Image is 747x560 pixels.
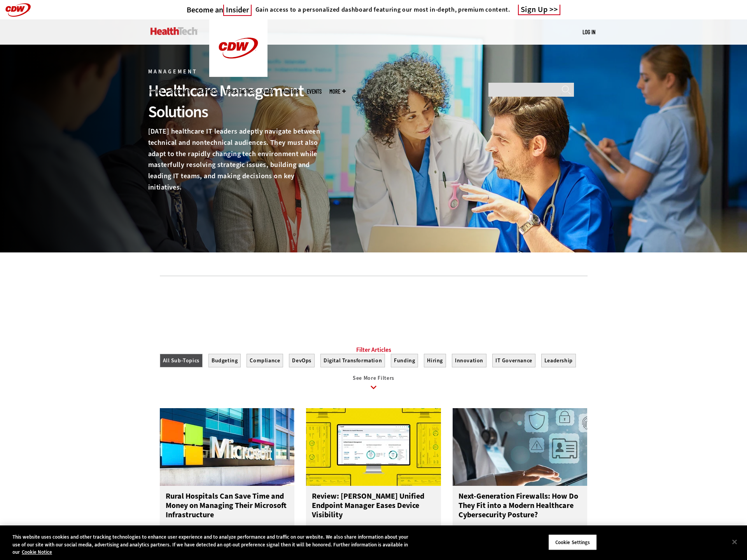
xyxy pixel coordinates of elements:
[232,288,515,323] iframe: advertisement
[208,354,241,367] button: Budgeting
[289,354,315,367] button: DevOps
[160,408,295,486] img: Microsoft building
[187,5,252,15] h3: Become an
[198,89,217,94] a: Features
[312,492,435,523] h3: Review: [PERSON_NAME] Unified Endpoint Manager Eases Device Visibility
[252,6,510,14] a: Gain access to a personalized dashboard featuring our most in-depth, premium content.
[187,5,252,15] a: Become anInsider
[452,354,486,367] button: Innovation
[453,408,588,486] img: Doctor using secure tablet
[307,89,322,94] a: Events
[225,89,254,94] a: Tips & Tactics
[209,19,268,77] img: Home
[170,89,190,94] span: Specialty
[329,89,346,94] span: More
[247,354,283,367] button: Compliance
[353,374,394,382] span: See More Filters
[492,354,535,367] button: IT Governance
[541,354,576,367] button: Leadership
[320,354,385,367] button: Digital Transformation
[458,492,582,523] h3: Next-Generation Firewalls: How Do They Fit into a Modern Healthcare Cybersecurity Posture?
[22,549,52,555] a: More information about your privacy
[424,354,446,367] button: Hiring
[255,6,510,14] h4: Gain access to a personalized dashboard featuring our most in-depth, premium content.
[148,80,329,122] div: Healthcare Management Solutions
[148,126,329,193] p: [DATE] healthcare IT leaders adeptly navigate between technical and nontechnical audiences. They ...
[150,27,198,35] img: Home
[160,408,295,540] a: Microsoft building Rural Hospitals Can Save Time and Money on Managing Their Microsoft Infrastruc...
[209,71,268,79] a: CDW
[583,28,595,35] a: Log in
[223,5,252,16] span: Insider
[306,408,441,486] img: Ivanti Unified Endpoint Manager
[12,533,411,556] div: This website uses cookies and other tracking technologies to enhance user experience and to analy...
[282,89,299,94] a: MonITor
[160,375,588,397] a: See More Filters
[148,89,162,94] span: Topics
[453,408,588,540] a: Doctor using secure tablet Next-Generation Firewalls: How Do They Fit into a Modern Healthcare Cy...
[166,492,289,523] h3: Rural Hospitals Can Save Time and Money on Managing Their Microsoft Infrastructure
[160,354,203,367] button: All Sub-Topics
[356,346,391,354] a: Filter Articles
[583,28,595,36] div: User menu
[306,408,441,540] a: Ivanti Unified Endpoint Manager Review: [PERSON_NAME] Unified Endpoint Manager Eases Device Visib...
[726,533,743,550] button: Close
[518,5,561,15] a: Sign Up
[548,534,597,550] button: Cookie Settings
[262,89,274,94] a: Video
[391,354,418,367] button: Funding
